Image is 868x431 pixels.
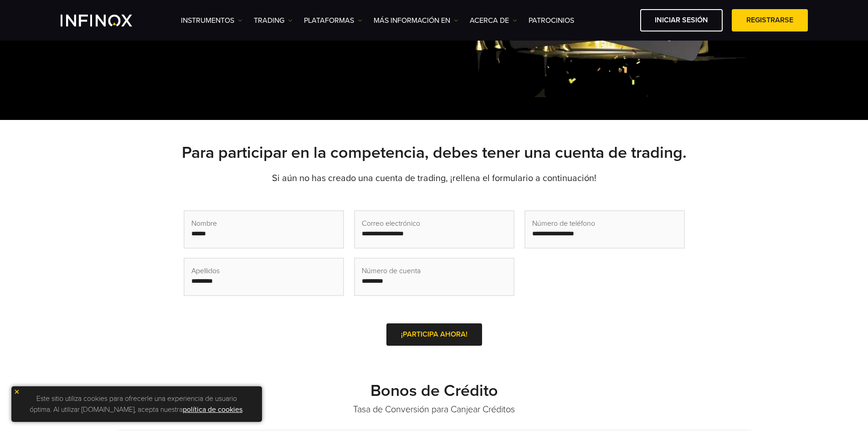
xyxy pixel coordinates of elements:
[304,15,362,26] a: PLATAFORMAS
[191,218,217,229] span: Nombre
[529,15,574,26] a: Patrocinios
[362,218,420,229] span: Correo electrónico
[181,15,242,26] a: Instrumentos
[182,143,687,162] strong: Para participar en la competencia, debes tener una cuenta de trading.
[14,389,20,395] img: yellow close icon
[362,265,421,276] span: Número de cuenta
[61,15,154,26] a: INFINOX Logo
[115,403,753,416] p: Tasa de Conversión para Canjear Créditos
[470,15,517,26] a: ACERCA DE
[16,391,257,417] p: Este sitio utiliza cookies para ofrecerle una experiencia de usuario óptima. Al utilizar [DOMAIN_...
[183,405,242,414] a: política de cookies
[254,15,293,26] a: TRADING
[386,323,482,346] a: ¡PARTICIPA AHORA!
[732,9,808,31] a: Registrarse
[532,218,595,229] span: Número de teléfono
[374,15,458,26] a: Más información en
[640,9,723,31] a: Iniciar sesión
[115,172,753,185] p: Si aún no has creado una cuenta de trading, ¡rellena el formulario a continuación!
[370,381,498,400] strong: Bonos de Crédito
[191,265,220,276] span: Apellidos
